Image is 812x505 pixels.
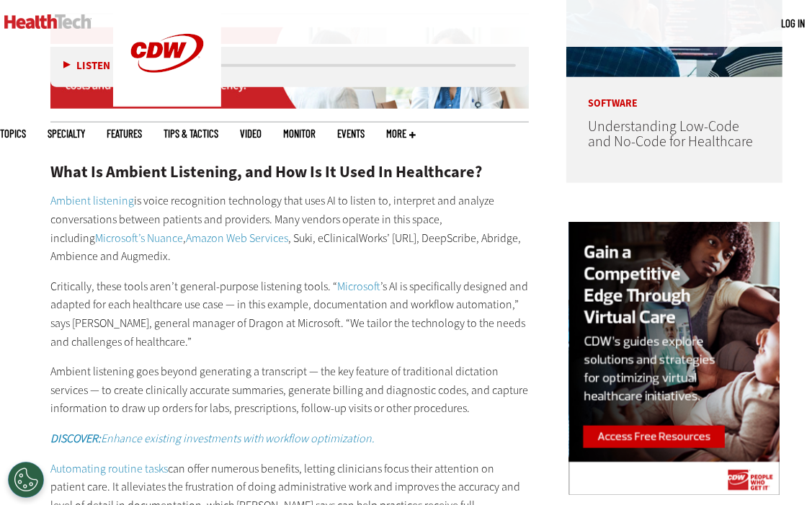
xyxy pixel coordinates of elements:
a: Video [240,128,262,139]
img: virtual care right rail [569,222,780,498]
span: Specialty [48,128,85,139]
a: CDW [113,95,221,110]
em: Enhance existing investments with workflow optimization. [50,431,375,446]
a: Microsoft [337,279,380,294]
a: Tips & Tactics [164,128,218,139]
a: Events [337,128,365,139]
img: Home [4,14,92,29]
button: Open Preferences [8,462,44,498]
span: More [386,128,416,139]
strong: What Is Ambient Listening, and How Is It Used In Healthcare? [50,161,482,182]
p: Ambient listening goes beyond generating a transcript — the key feature of traditional dictation ... [50,362,529,418]
a: Ambient listening [50,193,134,208]
div: Cookies Settings [8,462,44,498]
strong: DISCOVER: [50,431,101,446]
p: is voice recognition technology that uses AI to listen to, interpret and analyze conversations be... [50,192,529,265]
a: Automating routine tasks [50,461,168,476]
a: Amazon Web Services [186,231,288,246]
p: Critically, these tools aren’t general-purpose listening tools. “ ’s AI is specifically designed ... [50,277,529,351]
a: Log in [781,17,805,30]
a: Understanding Low-Code and No-Code for Healthcare [588,117,753,151]
a: Microsoft’s Nuance [95,231,183,246]
a: Features [107,128,142,139]
div: User menu [781,16,805,31]
a: MonITor [283,128,316,139]
a: DISCOVER:Enhance existing investments with workflow optimization. [50,431,375,446]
